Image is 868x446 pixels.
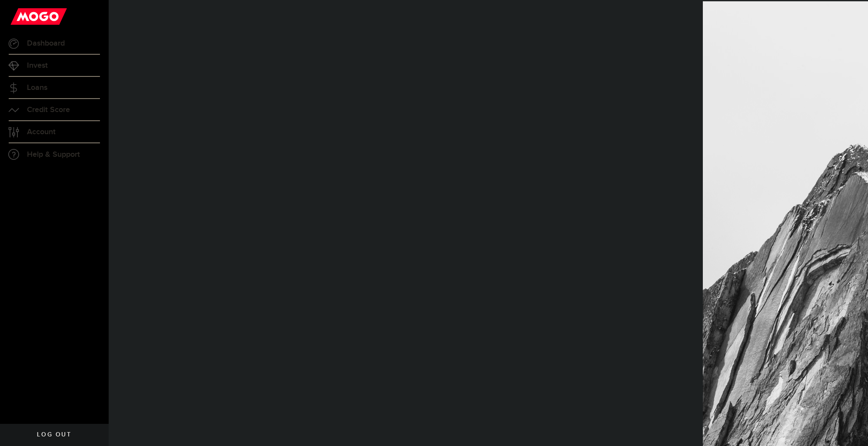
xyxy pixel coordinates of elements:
span: Invest [27,62,48,69]
span: Help & Support [27,151,80,159]
span: Account [27,128,56,136]
span: Credit Score [27,106,70,114]
span: Log out [37,432,71,438]
span: Dashboard [27,40,65,47]
span: Loans [27,84,47,92]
